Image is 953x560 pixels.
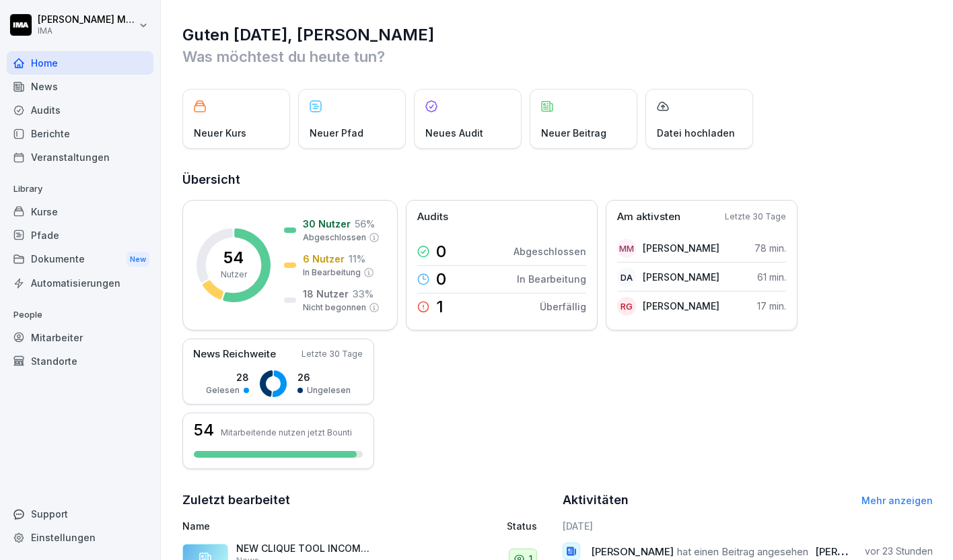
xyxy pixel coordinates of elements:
p: Abgeschlossen [303,232,366,244]
p: Mitarbeitende nutzen jetzt Bounti [221,427,352,438]
h1: Guten [DATE], [PERSON_NAME] [182,24,933,46]
a: DokumenteNew [7,247,153,272]
a: Pfade [7,223,153,247]
p: NEW CLIQUE TOOL INCOMING Liebe Clique, wir probieren etwas Neues aus: ein Kommunikationstool, das... [236,542,371,555]
p: IMA [38,26,136,36]
a: News [7,75,153,98]
p: Neuer Beitrag [541,126,606,140]
a: Home [7,51,153,75]
div: Support [7,502,153,526]
a: Standorte [7,349,153,373]
p: 18 Nutzer [303,287,349,301]
p: [PERSON_NAME] [643,299,719,313]
h3: 54 [194,422,214,438]
p: In Bearbeitung [303,267,361,279]
a: Mehr anzeigen [861,495,933,506]
p: Audits [417,209,448,225]
p: In Bearbeitung [517,272,586,286]
p: 78 min. [754,241,786,255]
p: Library [7,178,153,200]
p: 61 min. [757,270,786,284]
p: 56 % [355,217,375,231]
p: 0 [436,271,446,287]
p: Nutzer [221,269,247,281]
p: Neues Audit [425,126,483,140]
p: [PERSON_NAME] Milanovska [38,14,136,26]
p: Überfällig [540,300,586,314]
div: New [127,252,149,267]
p: 1 [436,299,444,315]
div: DA [617,268,636,287]
p: Datei hochladen [657,126,735,140]
p: 6 Nutzer [303,252,345,266]
p: Was möchtest du heute tun? [182,46,933,67]
h2: Übersicht [182,170,933,189]
p: Nicht begonnen [303,302,366,314]
a: Berichte [7,122,153,145]
p: vor 23 Stunden [865,545,933,558]
p: News Reichweite [193,347,276,362]
p: 11 % [349,252,365,266]
p: 28 [206,370,249,384]
p: 30 Nutzer [303,217,351,231]
p: 54 [223,250,244,266]
div: Dokumente [7,247,153,272]
p: 33 % [353,287,374,301]
p: People [7,304,153,326]
p: [PERSON_NAME] [643,270,719,284]
a: Audits [7,98,153,122]
a: Kurse [7,200,153,223]
p: Letzte 30 Tage [302,348,363,360]
p: Am aktivsten [617,209,680,225]
p: Gelesen [206,384,240,396]
span: hat einen Beitrag angesehen [677,545,808,558]
p: 0 [436,244,446,260]
div: MM [617,239,636,258]
p: Name [182,519,408,533]
h2: Zuletzt bearbeitet [182,491,553,510]
h2: Aktivitäten [563,491,629,510]
a: Veranstaltungen [7,145,153,169]
p: Ungelesen [307,384,351,396]
p: Status [507,519,537,533]
p: Neuer Pfad [310,126,363,140]
p: 26 [297,370,351,384]
p: 17 min. [757,299,786,313]
a: Mitarbeiter [7,326,153,349]
a: Einstellungen [7,526,153,549]
a: Automatisierungen [7,271,153,295]
p: Neuer Kurs [194,126,246,140]
span: [PERSON_NAME] [591,545,674,558]
div: RG [617,297,636,316]
p: Letzte 30 Tage [725,211,786,223]
p: Abgeschlossen [514,244,586,258]
p: [PERSON_NAME] [643,241,719,255]
h6: [DATE] [563,519,933,533]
